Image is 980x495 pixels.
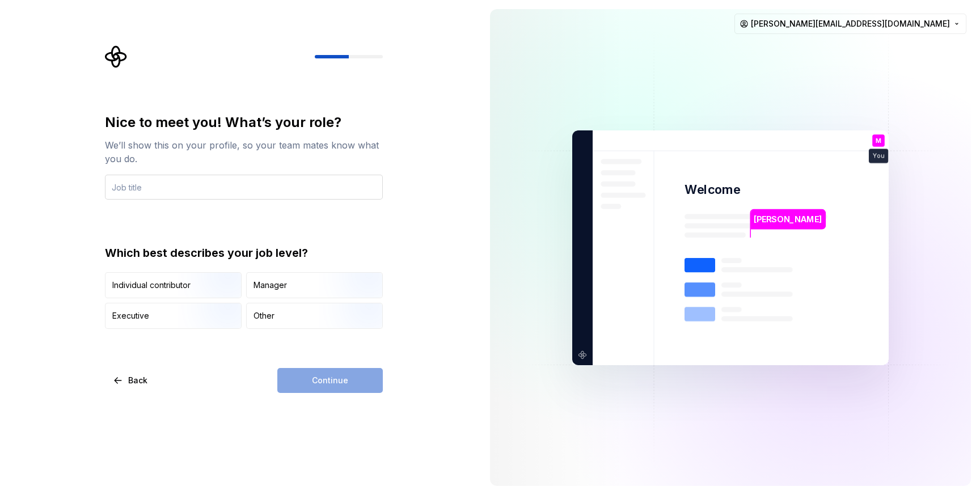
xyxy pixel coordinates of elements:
button: [PERSON_NAME][EMAIL_ADDRESS][DOMAIN_NAME] [734,14,966,34]
div: Other [254,310,274,321]
button: Back [105,368,157,393]
span: Back [128,375,147,386]
span: [PERSON_NAME][EMAIL_ADDRESS][DOMAIN_NAME] [751,18,950,29]
div: Manager [254,280,287,291]
div: We’ll show this on your profile, so your team mates know what you do. [105,138,383,166]
div: Executive [112,310,149,321]
div: Which best describes your job level? [105,245,383,261]
input: Job title [105,175,383,200]
p: [PERSON_NAME] [754,213,822,225]
div: Nice to meet you! What’s your role? [105,113,383,132]
div: Individual contributor [112,280,191,291]
p: You [873,153,884,159]
svg: Supernova Logo [105,45,128,68]
p: M [876,137,881,143]
p: Welcome [685,181,740,198]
